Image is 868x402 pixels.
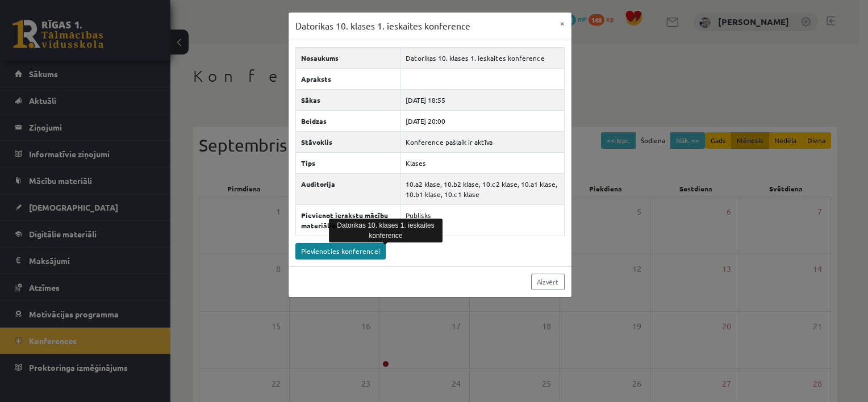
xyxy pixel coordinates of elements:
td: 10.a2 klase, 10.b2 klase, 10.c2 klase, 10.a1 klase, 10.b1 klase, 10.c1 klase [400,173,564,204]
td: [DATE] 18:55 [400,89,564,110]
th: Tips [295,152,400,173]
td: Konference pašlaik ir aktīva [400,131,564,152]
th: Pievienot ierakstu mācību materiāliem [295,204,400,236]
th: Beidzas [295,110,400,131]
div: Datorikas 10. klases 1. ieskaites konference [329,219,443,242]
td: Klases [400,152,564,173]
a: Pievienoties konferencei [295,243,386,259]
th: Apraksts [295,68,400,89]
th: Auditorija [295,173,400,204]
a: Aizvērt [531,274,565,290]
th: Stāvoklis [295,131,400,152]
td: [DATE] 20:00 [400,110,564,131]
th: Sākas [295,89,400,110]
td: Publisks [400,204,564,236]
td: Datorikas 10. klases 1. ieskaites konference [400,47,564,68]
h3: Datorikas 10. klases 1. ieskaites konference [295,19,470,33]
th: Nosaukums [295,47,400,68]
button: × [553,12,571,34]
